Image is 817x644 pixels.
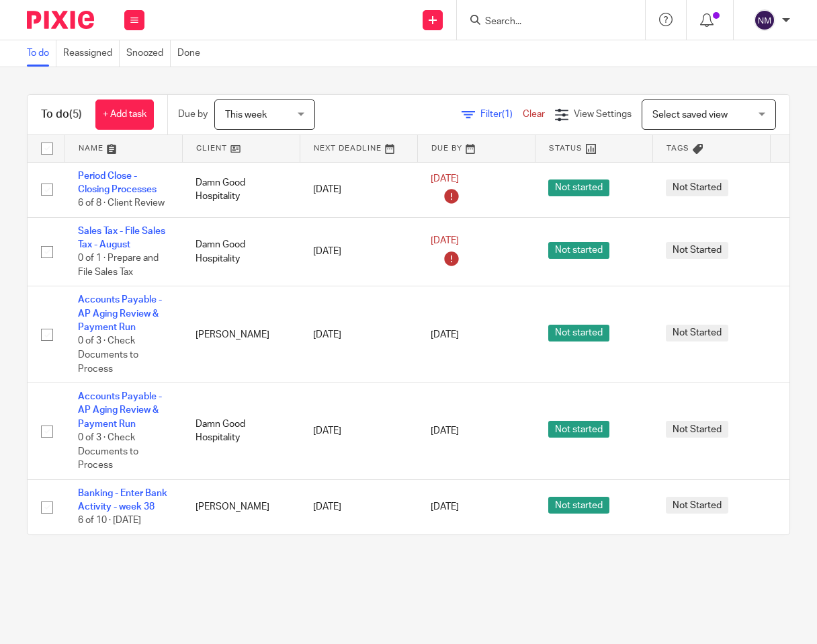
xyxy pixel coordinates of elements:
[182,479,300,534] td: [PERSON_NAME]
[78,489,167,512] a: Banking - Enter Bank Activity - week 38
[548,242,609,259] span: Not started
[69,109,82,120] span: (5)
[431,174,459,184] span: [DATE]
[431,330,459,339] span: [DATE]
[666,421,728,438] span: Not Started
[177,40,207,67] a: Done
[502,110,513,119] span: (1)
[78,171,157,194] a: Period Close - Closing Processes
[523,110,545,119] a: Clear
[95,99,154,130] a: + Add task
[300,479,417,534] td: [DATE]
[78,516,141,526] span: 6 of 10 · [DATE]
[41,108,82,122] h1: To do
[666,325,728,341] span: Not Started
[548,421,609,438] span: Not started
[574,110,632,119] span: View Settings
[78,295,162,332] a: Accounts Payable - AP Aging Review & Payment Run
[431,502,459,512] span: [DATE]
[300,383,417,480] td: [DATE]
[78,392,162,429] a: Accounts Payable - AP Aging Review & Payment Run
[182,286,300,383] td: [PERSON_NAME]
[431,237,459,246] span: [DATE]
[182,217,300,286] td: Damn Good Hospitality
[480,110,523,119] span: Filter
[63,40,120,67] a: Reassigned
[182,383,300,480] td: Damn Good Hospitality
[300,286,417,383] td: [DATE]
[182,162,300,217] td: Damn Good Hospitality
[78,227,165,249] a: Sales Tax - File Sales Tax - August
[666,497,728,514] span: Not Started
[666,145,689,152] span: Tags
[548,179,609,196] span: Not started
[754,9,775,31] img: svg%3E
[548,497,609,514] span: Not started
[484,16,605,28] input: Search
[666,242,728,259] span: Not Started
[78,337,138,374] span: 0 of 3 · Check Documents to Process
[666,179,728,196] span: Not Started
[78,433,138,470] span: 0 of 3 · Check Documents to Process
[652,110,728,120] span: Select saved view
[27,40,56,67] a: To do
[225,110,267,120] span: This week
[300,162,417,217] td: [DATE]
[78,254,159,278] span: 0 of 1 · Prepare and File Sales Tax
[548,325,609,341] span: Not started
[300,217,417,286] td: [DATE]
[431,426,459,436] span: [DATE]
[178,108,208,121] p: Due by
[126,40,171,67] a: Snoozed
[27,11,94,29] img: Pixie
[78,198,165,208] span: 6 of 8 · Client Review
